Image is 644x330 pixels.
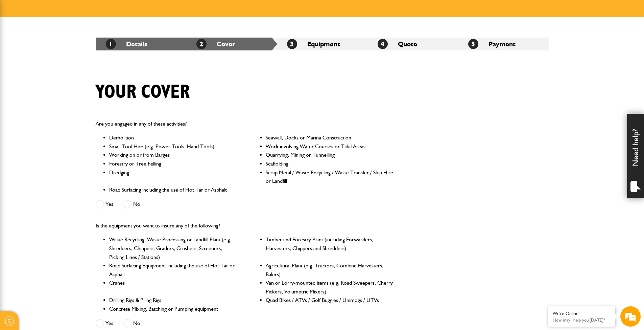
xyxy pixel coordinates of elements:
[553,317,610,323] p: How may I help you today?
[277,38,367,50] li: Equipment
[35,38,114,47] div: Chat with us now
[96,200,113,208] label: Yes
[96,319,113,328] label: Yes
[96,81,190,104] h1: Your cover
[9,123,123,203] textarea: Type your message and hit 'Enter'
[266,279,394,296] li: Van or Lorry-mounted items (e.g. Road Sweepers, Cherry Pickers, Volumetric Mixers)
[553,311,610,316] div: We're Online!
[468,39,478,49] span: 5
[109,168,237,185] li: Dredging
[266,142,394,151] li: Work involving Water Courses or Tidal Areas
[627,114,644,198] div: Need help?
[106,39,116,49] span: 1
[266,133,394,142] li: Seawall, Docks or Marina Construction
[109,279,237,296] li: Cranes
[109,261,237,279] li: Road Surfacing Equipment including the use of Hot Tar or Asphalt
[109,185,237,194] li: Road Surfacing including the use of Hot Tar or Asphalt
[109,296,237,305] li: Drilling Rigs & Piling Rigs
[378,39,388,49] span: 4
[109,151,237,159] li: Working on or from Barges
[123,200,140,208] label: No
[266,261,394,279] li: Agricultural Plant (e.g. Tractors, Combine Harvesters, Balers)
[9,103,123,117] input: Enter your phone number
[109,159,237,168] li: Forestry or Tree Felling
[266,151,394,159] li: Quarrying, Mining or Tunnelling
[109,235,237,261] li: Waste Recycling, Waste Processing or Landfill Plant (e.g. Shredders, Chippers, Graders, Crushers,...
[96,221,394,230] p: Is the equipment you want to insure any of the following?
[111,3,127,20] div: Minimize live chat window
[367,38,458,50] li: Quote
[266,296,394,305] li: Quad Bikes / ATVs / Golf Buggies / Unimogs / UTVs
[9,83,123,97] input: Enter your email address
[92,208,123,218] em: Start Chat
[287,39,297,49] span: 3
[9,63,123,78] input: Enter your last name
[266,168,394,185] li: Scrap Metal / Waste Recycling / Waste Transfer / Skip Hire or Landfill
[266,235,394,261] li: Timber and Forestry Plant (including Forwarders, Harvesters, Chippers and Shredders)
[458,38,549,50] li: Payment
[196,39,207,49] span: 2
[106,40,147,48] a: 1Details
[11,38,28,47] img: d_20077148190_company_1631870298795_20077148190
[266,159,394,168] li: Scaffolding
[96,119,394,128] p: Are you engaged in any of these activities?
[123,319,140,328] label: No
[186,38,277,50] li: Cover
[109,305,237,313] li: Concrete Mixing, Batching or Pumping equipment
[109,133,237,142] li: Demolition
[109,142,237,151] li: Small Tool Hire (e.g. Power Tools, Hand Tools)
